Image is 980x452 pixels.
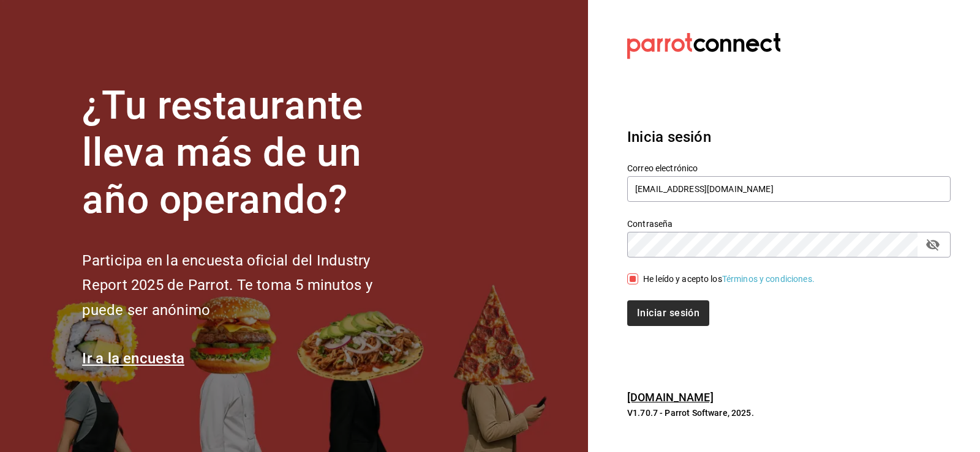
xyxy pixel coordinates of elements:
h1: ¿Tu restaurante lleva más de un año operando? [82,83,413,223]
input: Ingresa tu correo electrónico [627,176,951,202]
h3: Inicia sesión [627,126,951,148]
button: passwordField [922,234,943,255]
a: Ir a la encuesta [82,350,184,367]
a: Términos y condiciones. [722,274,815,284]
label: Correo electrónico [627,164,951,172]
button: Iniciar sesión [627,300,709,326]
h2: Participa en la encuesta oficial del Industry Report 2025 de Parrot. Te toma 5 minutos y puede se... [82,248,413,323]
div: He leído y acepto los [643,273,815,286]
a: [DOMAIN_NAME] [627,391,714,404]
p: V1.70.7 - Parrot Software, 2025. [627,407,951,419]
label: Contraseña [627,220,951,228]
